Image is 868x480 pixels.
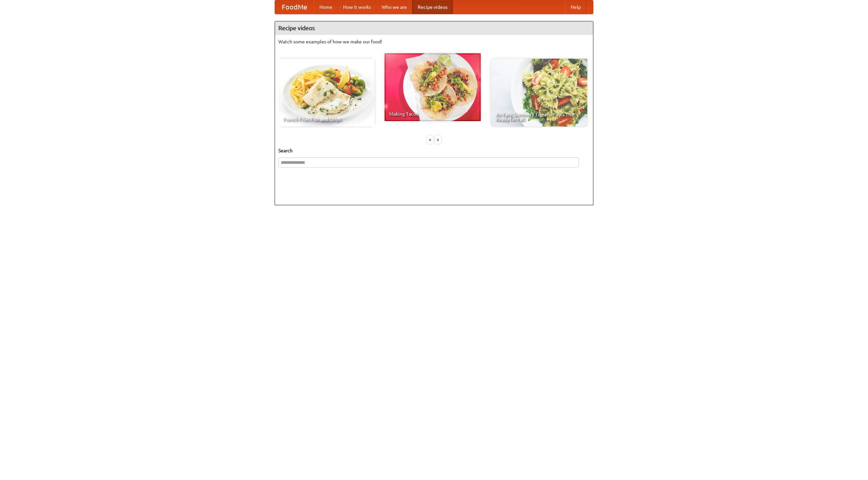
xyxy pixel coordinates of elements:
[283,117,370,122] span: French Fries Fish and Chips
[427,135,433,144] div: «
[278,59,375,127] a: French Fries Fish and Chips
[491,59,587,127] a: An Easy, Summery Tomato Pasta That's Ready for Fall
[278,147,590,154] h5: Search
[314,0,338,14] a: Home
[565,0,586,14] a: Help
[496,112,583,122] span: An Easy, Summery Tomato Pasta That's Ready for Fall
[376,0,412,14] a: Who we are
[338,0,376,14] a: How it works
[275,21,593,35] h4: Recipe videos
[278,38,590,45] p: Watch some examples of how we make our food!
[412,0,453,14] a: Recipe videos
[435,135,441,144] div: »
[275,0,314,14] a: FoodMe
[384,53,481,121] a: Making Tacos
[389,112,476,116] span: Making Tacos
